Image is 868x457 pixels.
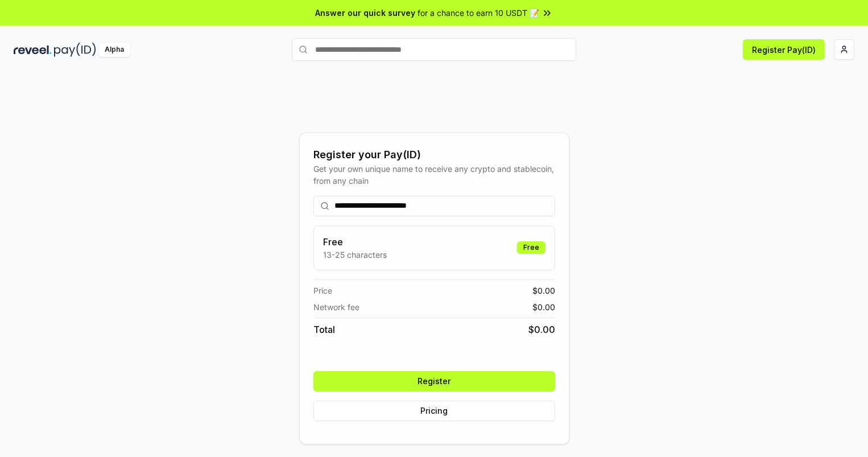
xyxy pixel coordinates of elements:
[532,285,555,297] span: $ 0.00
[313,401,555,421] button: Pricing
[517,241,545,254] div: Free
[528,323,555,336] span: $ 0.00
[54,43,96,57] img: pay_id
[743,39,825,60] button: Register Pay(ID)
[418,7,539,19] span: for a chance to earn 10 USDT 📝
[313,301,359,313] span: Network fee
[313,285,332,297] span: Price
[98,43,130,57] div: Alpha
[315,7,415,19] span: Answer our quick survey
[313,323,335,336] span: Total
[14,43,52,57] img: reveel_dark
[313,147,555,163] div: Register your Pay(ID)
[323,235,387,249] h3: Free
[323,249,387,261] p: 13-25 characters
[532,301,555,313] span: $ 0.00
[313,371,555,392] button: Register
[313,163,555,187] div: Get your own unique name to receive any crypto and stablecoin, from any chain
